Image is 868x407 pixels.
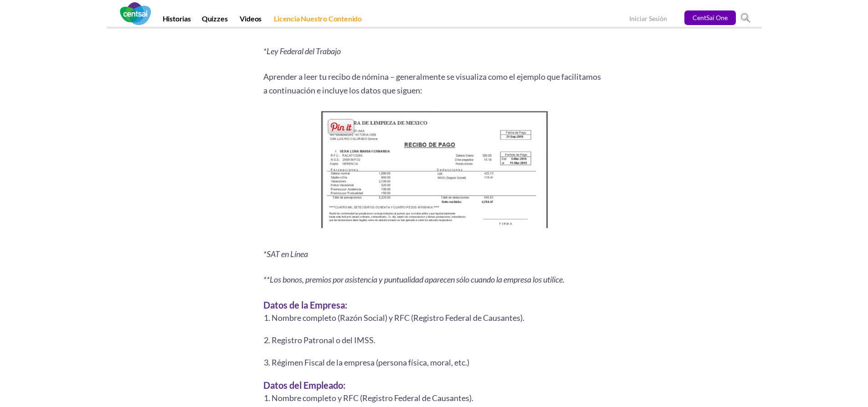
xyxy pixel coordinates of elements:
[268,14,367,27] a: Licencia Nuestro Contenido
[263,70,605,97] p: Aprender a leer tu recibo de nómina – generalmente se visualiza como el ejemplo que facilitamos a...
[272,392,605,404] li: Nombre completo y RFC (Registro Federal de Causantes).
[272,356,605,368] li: Régimen Fiscal de la empresa (persona física, moral, etc.)
[684,10,736,25] a: CentSai One
[263,378,605,392] h3: Datos del Empleado:
[272,312,605,324] li: Nombre completo (Razón Social) y RFC (Registro Federal de Causantes).
[234,14,267,27] a: Videos
[263,249,308,259] i: *SAT en Línea
[263,275,565,285] i: **Los bonos, premios por asistencia y puntualidad aparecen sólo cuando la empresa los utilice.
[272,334,605,346] li: Registro Patronal o del IMSS.
[120,2,151,25] img: CentSai
[263,46,341,57] i: *Ley Federal del Trabajo
[157,14,196,27] a: Historias
[263,298,605,312] h3: Datos de la Empresa:
[629,15,667,24] a: Iniciar Sesión
[196,14,233,27] a: Quizzes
